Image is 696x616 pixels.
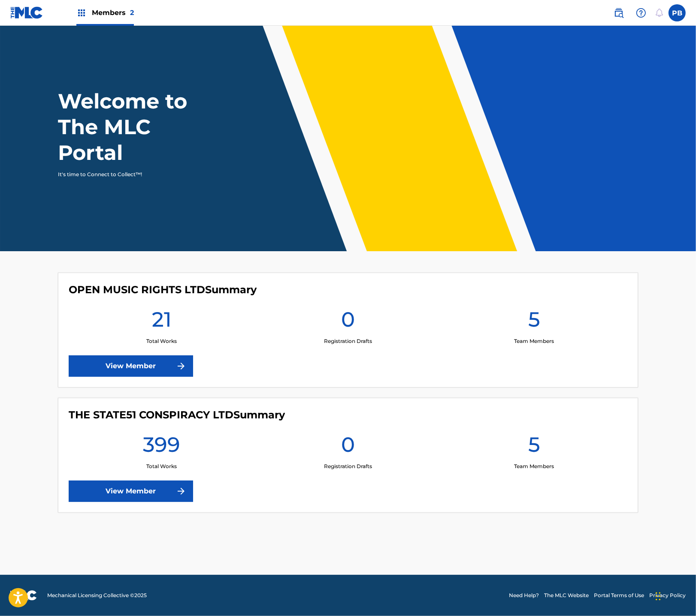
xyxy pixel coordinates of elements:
p: Team Members [514,463,554,470]
span: Mechanical Licensing Collective © 2025 [47,592,147,599]
img: Top Rightsholders [76,8,87,18]
h1: 399 [143,432,180,463]
div: Drag [656,583,661,609]
h1: 0 [341,306,355,337]
p: Total Works [146,463,177,470]
a: Public Search [610,4,627,21]
iframe: Chat Widget [653,575,696,616]
img: help [636,8,646,18]
p: It's time to Connect to Collect™! [58,171,207,178]
img: f7272a7cc735f4ea7f67.svg [176,361,186,371]
img: f7272a7cc735f4ea7f67.svg [176,486,186,496]
a: Need Help? [509,592,539,599]
img: search [614,8,624,18]
div: User Menu [669,4,686,21]
h1: 5 [528,432,540,463]
a: View Member [69,355,193,377]
a: The MLC Website [544,592,589,599]
img: logo [10,590,37,601]
a: Privacy Policy [649,592,686,599]
h4: OPEN MUSIC RIGHTS LTD [69,283,257,296]
div: Help [632,4,650,21]
h1: 0 [341,432,355,463]
span: Members [92,8,134,18]
h4: THE STATE51 CONSPIRACY LTD [69,409,285,421]
a: Portal Terms of Use [594,592,644,599]
h1: Welcome to The MLC Portal [58,88,218,165]
img: MLC Logo [10,6,43,19]
p: Registration Drafts [324,337,372,345]
div: Notifications [655,9,663,17]
h1: 21 [152,306,172,337]
span: 2 [130,9,134,17]
a: View Member [69,481,193,502]
p: Team Members [514,337,554,345]
h1: 5 [528,306,540,337]
p: Registration Drafts [324,463,372,470]
p: Total Works [146,337,177,345]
